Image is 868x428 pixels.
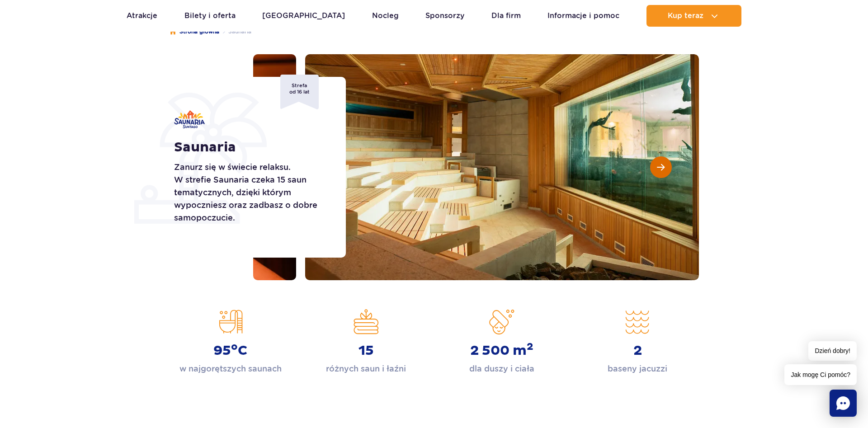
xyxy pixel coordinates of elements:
[633,343,642,359] strong: 2
[213,343,247,359] strong: 95 C
[372,5,399,27] a: Nocleg
[359,343,374,359] strong: 15
[668,12,703,20] span: Kup teraz
[650,156,672,178] button: Następny slajd
[127,5,157,27] a: Atrakcje
[174,110,205,128] img: Saunaria
[830,390,857,417] div: Chat
[179,362,282,375] p: w najgorętszych saunach
[608,362,667,375] p: baseny jacuzzi
[231,340,238,353] sup: o
[219,27,251,36] li: Saunaria
[326,362,406,375] p: różnych saun i łaźni
[808,341,857,361] span: Dzień dobry!
[262,5,345,27] a: [GEOGRAPHIC_DATA]
[174,139,325,155] h1: Saunaria
[527,340,533,353] sup: 2
[174,161,325,224] p: Zanurz się w świecie relaksu. W strefie Saunaria czeka 15 saun tematycznych, dzięki którym wypocz...
[784,364,857,385] span: Jak mogę Ci pomóc?
[470,343,533,359] strong: 2 500 m
[646,5,741,27] button: Kup teraz
[280,75,319,109] div: Strefa od 16 lat
[491,5,521,27] a: Dla firm
[547,5,619,27] a: Informacje i pomoc
[184,5,236,27] a: Bilety i oferta
[425,5,464,27] a: Sponsorzy
[469,362,534,375] p: dla duszy i ciała
[170,27,219,36] a: Strona główna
